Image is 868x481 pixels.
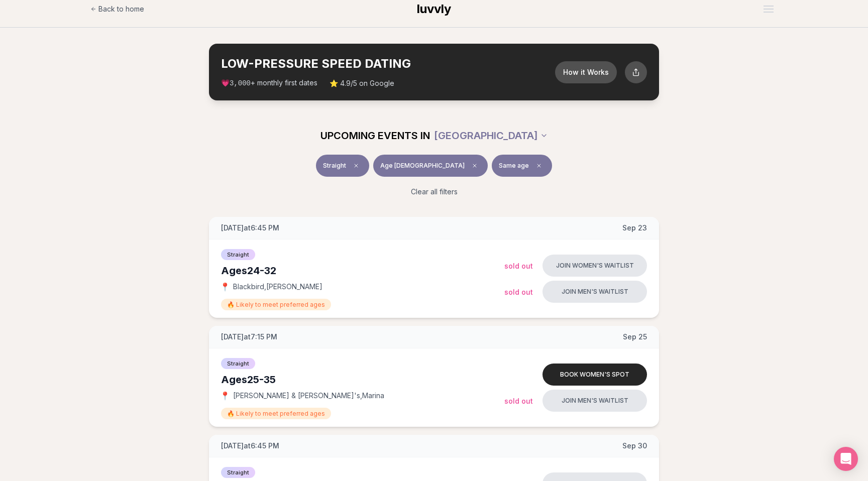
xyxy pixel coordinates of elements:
span: Same age [499,162,529,170]
span: Back to home [98,4,144,14]
button: Join women's waitlist [542,255,647,277]
button: How it Works [555,61,617,83]
button: Join men's waitlist [542,390,647,412]
span: [DATE] at 6:45 PM [221,441,279,451]
span: luvvly [417,2,451,16]
button: Same ageClear preference [492,155,552,177]
a: luvvly [417,1,451,17]
span: UPCOMING EVENTS IN [320,129,430,143]
span: Sep 25 [623,332,647,342]
span: 3,000 [230,79,251,87]
div: Ages 24-32 [221,264,504,278]
span: Straight [323,162,346,170]
span: Clear age [469,160,481,172]
span: 🔥 Likely to meet preferred ages [221,299,331,310]
span: 🔥 Likely to meet preferred ages [221,408,331,419]
button: Age [DEMOGRAPHIC_DATA]Clear age [373,155,488,177]
span: Age [DEMOGRAPHIC_DATA] [380,162,465,170]
span: 💗 + monthly first dates [221,78,317,88]
button: [GEOGRAPHIC_DATA] [434,125,548,147]
h2: LOW-PRESSURE SPEED DATING [221,56,555,72]
div: Ages 25-35 [221,373,504,387]
button: StraightClear event type filter [316,155,369,177]
button: Open menu [759,2,778,17]
span: Sep 23 [622,223,647,233]
span: 📍 [221,283,229,291]
span: Blackbird , [PERSON_NAME] [233,282,322,292]
span: Sold Out [504,288,533,296]
span: Clear preference [533,160,545,172]
span: [DATE] at 7:15 PM [221,332,277,342]
span: [DATE] at 6:45 PM [221,223,279,233]
span: Sold Out [504,397,533,405]
button: Book women's spot [542,364,647,386]
span: ⭐ 4.9/5 on Google [330,78,394,88]
button: Join men's waitlist [542,281,647,303]
span: 📍 [221,392,229,400]
div: Open Intercom Messenger [834,447,858,471]
span: Straight [221,467,255,478]
span: Sold Out [504,262,533,270]
span: Clear event type filter [350,160,362,172]
span: [PERSON_NAME] & [PERSON_NAME]'s , Marina [233,391,384,401]
span: Straight [221,358,255,369]
span: Sep 30 [622,441,647,451]
span: Straight [221,249,255,260]
button: Clear all filters [405,181,464,203]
